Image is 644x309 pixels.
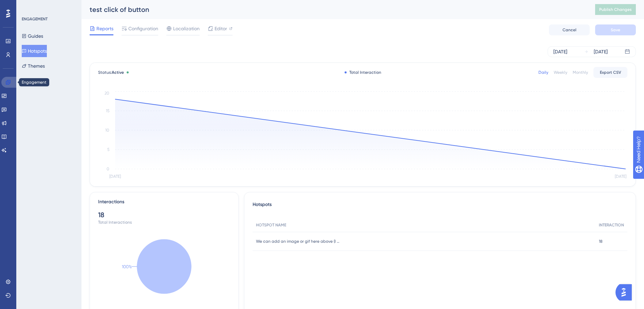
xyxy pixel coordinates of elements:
[554,70,567,75] div: Weekly
[16,2,42,10] span: Need Help?
[98,198,124,206] div: Interactions
[96,24,113,33] span: Reports
[553,48,567,56] div: [DATE]
[22,60,45,72] button: Themes
[599,7,632,12] span: Publish Changes
[563,27,576,33] span: Cancel
[253,201,272,213] span: Hotspots
[98,210,230,220] div: 18
[107,167,109,171] tspan: 0
[112,70,124,75] span: Active
[256,239,341,244] span: We can add an image or gif here above (I have just added a placeholder as an example) We can add ...
[105,91,109,96] tspan: 20
[600,70,621,75] span: Export CSV
[22,30,43,42] button: Guides
[615,174,626,179] tspan: [DATE]
[106,108,109,113] tspan: 15
[109,174,121,179] tspan: [DATE]
[595,24,636,35] button: Save
[345,70,381,75] div: Total Interaction
[173,24,200,33] span: Localization
[256,222,286,228] span: HOTSPOT NAME
[107,147,109,152] tspan: 5
[549,24,590,35] button: Cancel
[215,24,227,33] span: Editor
[122,264,132,269] text: 100%
[98,70,124,75] span: Status:
[595,4,636,15] button: Publish Changes
[22,16,48,22] div: ENGAGEMENT
[594,48,608,56] div: [DATE]
[128,24,158,33] span: Configuration
[105,128,109,133] tspan: 10
[90,5,578,14] div: test click of button
[593,67,627,78] button: Export CSV
[22,45,47,57] button: Hotspots
[599,222,624,228] span: INTERACTION
[573,70,588,75] div: Monthly
[615,282,636,303] iframe: UserGuiding AI Assistant Launcher
[611,27,620,33] span: Save
[599,239,603,244] span: 18
[538,70,548,75] div: Daily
